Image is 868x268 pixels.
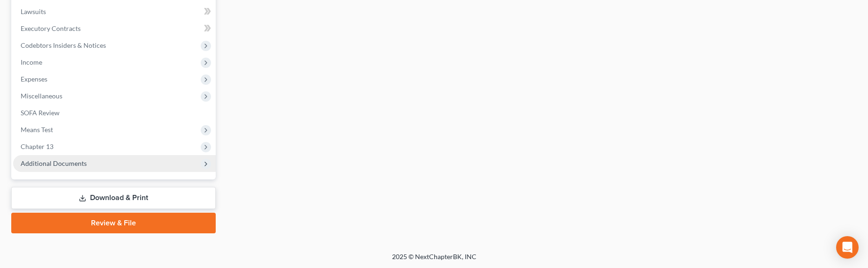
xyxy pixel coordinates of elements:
span: Miscellaneous [21,92,62,100]
span: Additional Documents [21,159,87,167]
span: Lawsuits [21,7,46,15]
span: Codebtors Insiders & Notices [21,41,106,49]
div: Open Intercom Messenger [836,236,859,259]
a: Lawsuits [13,3,216,20]
span: Executory Contracts [21,24,81,32]
span: SOFA Review [21,109,60,117]
span: Means Test [21,126,53,134]
a: Review & File [11,213,216,233]
span: Chapter 13 [21,142,53,150]
a: Download & Print [11,187,216,209]
span: Income [21,58,42,66]
a: SOFA Review [13,104,216,121]
a: Executory Contracts [13,20,216,37]
span: Expenses [21,75,47,83]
